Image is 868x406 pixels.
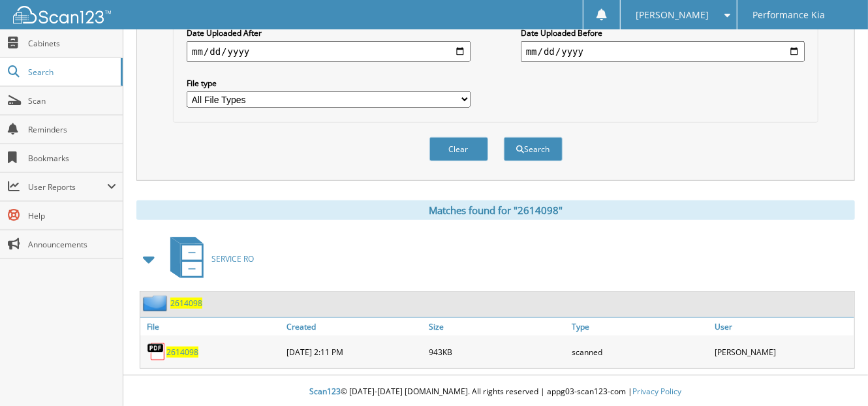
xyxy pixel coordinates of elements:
[187,27,471,39] label: Date Uploaded After
[187,41,471,62] input: start
[166,347,198,358] a: 2614098
[187,78,471,89] label: File type
[170,298,202,309] a: 2614098
[283,318,426,336] a: Created
[568,339,711,365] div: scanned
[28,181,107,193] span: User Reports
[711,339,854,365] div: [PERSON_NAME]
[13,6,111,23] img: scan123-logo-white.svg
[711,318,854,336] a: User
[211,253,254,264] span: SERVICE RO
[163,233,254,285] a: SERVICE RO
[136,200,855,220] div: Matches found for "2614098"
[28,153,116,164] span: Bookmarks
[28,124,116,135] span: Reminders
[633,386,682,397] a: Privacy Policy
[803,343,868,406] iframe: Chat Widget
[426,339,569,365] div: 943KB
[143,295,170,311] img: folder2.png
[310,386,341,397] span: Scan123
[426,318,569,336] a: Size
[283,339,426,365] div: [DATE] 2:11 PM
[568,318,711,336] a: Type
[28,239,116,250] span: Announcements
[521,27,805,39] label: Date Uploaded Before
[521,41,805,62] input: end
[752,11,825,19] span: Performance Kia
[636,11,709,19] span: [PERSON_NAME]
[429,137,488,161] button: Clear
[147,342,166,362] img: PDF.png
[504,137,563,161] button: Search
[28,67,114,78] span: Search
[28,38,116,49] span: Cabinets
[140,318,283,336] a: File
[28,210,116,221] span: Help
[28,95,116,106] span: Scan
